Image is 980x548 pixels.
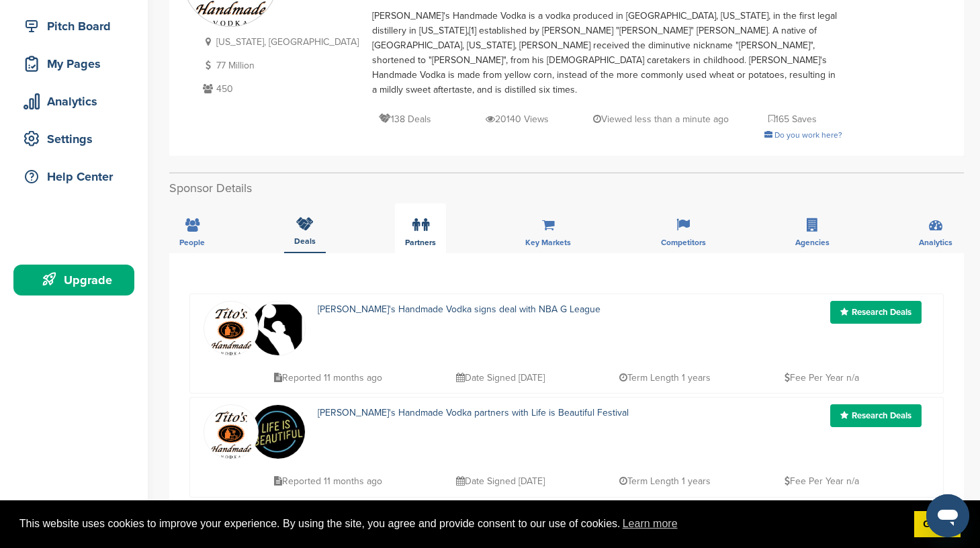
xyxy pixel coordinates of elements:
[593,111,729,128] p: Viewed less than a minute ago
[379,111,431,128] p: 138 Deals
[199,34,359,50] p: [US_STATE], [GEOGRAPHIC_DATA]
[274,369,382,386] p: Reported 11 months ago
[13,11,134,42] a: Pitch Board
[830,404,922,427] a: Research Deals
[20,89,134,113] div: Analytics
[169,179,964,197] h2: Sponsor Details
[179,238,205,246] span: People
[456,369,545,386] p: Date Signed [DATE]
[768,111,817,128] p: 165 Saves
[619,473,711,490] p: Term Length 1 years
[20,268,134,292] div: Upgrade
[919,238,952,246] span: Analytics
[405,238,436,246] span: Partners
[13,265,134,295] a: Upgrade
[251,405,305,459] img: 21wul1 400x400
[372,9,842,97] div: [PERSON_NAME]'s Handmade Vodka is a vodka produced in [GEOGRAPHIC_DATA], [US_STATE], in the first...
[785,369,859,386] p: Fee Per Year n/a
[251,302,305,424] img: 100px nba g league logo.svg
[764,130,842,140] a: Do you work here?
[619,369,711,386] p: Term Length 1 years
[525,238,571,246] span: Key Markets
[20,127,134,151] div: Settings
[13,124,134,154] a: Settings
[318,304,600,315] a: [PERSON_NAME]'s Handmade Vodka signs deal with NBA G League
[13,86,134,117] a: Analytics
[486,111,549,128] p: 20140 Views
[13,48,134,79] a: My Pages
[19,514,903,534] span: This website uses cookies to improve your experience. By using the site, you agree and provide co...
[795,238,830,246] span: Agencies
[661,238,706,246] span: Competitors
[204,405,258,469] img: Titos logo new
[204,302,258,366] img: Titos logo new
[199,81,359,97] p: 450
[318,407,629,418] a: [PERSON_NAME]'s Handmade Vodka partners with Life is Beautiful Festival
[20,52,134,76] div: My Pages
[20,165,134,189] div: Help Center
[830,301,922,324] a: Research Deals
[20,14,134,38] div: Pitch Board
[926,494,969,537] iframe: Button to launch messaging window
[774,130,842,140] span: Do you work here?
[456,473,545,490] p: Date Signed [DATE]
[199,57,359,74] p: 77 Million
[914,511,961,538] a: dismiss cookie message
[274,473,382,490] p: Reported 11 months ago
[13,161,134,192] a: Help Center
[621,514,680,534] a: learn more about cookies
[294,237,316,245] span: Deals
[785,473,859,490] p: Fee Per Year n/a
